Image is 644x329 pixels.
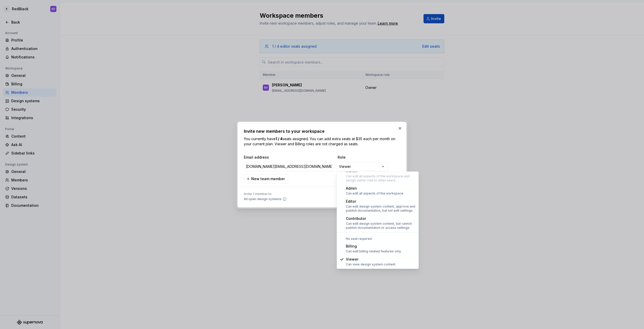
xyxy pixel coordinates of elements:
[346,249,401,253] div: Can edit billing related features only.
[346,204,416,213] div: Can edit design system content, approve and publish documentation, but not edit settings.
[346,244,357,248] span: Billing
[346,199,356,203] span: Editor
[346,216,366,221] span: Contributor
[346,222,416,230] div: Can edit design system content, but cannot publish documentation or access settings.
[338,237,418,241] div: No seat required
[346,191,404,196] div: Can edit all aspects of the workspace.
[346,186,357,190] span: Admin
[346,169,358,173] span: Owner
[346,257,358,261] span: Viewer
[346,174,416,182] div: Can edit all aspects of the workspace and assign owner role to other users.
[346,262,396,266] div: Can view design system content.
